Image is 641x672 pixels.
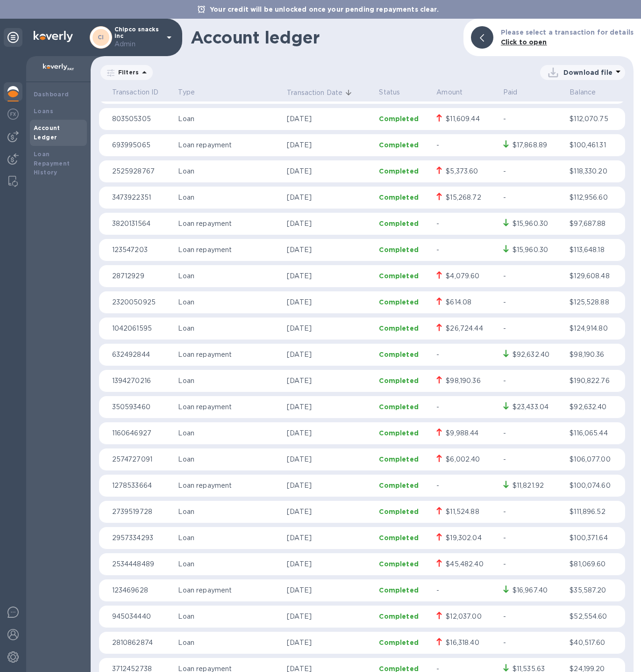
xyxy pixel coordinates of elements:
[112,612,171,621] p: 945034440
[379,638,429,647] p: Completed
[379,140,429,150] p: Completed
[379,297,429,307] p: Completed
[287,140,371,150] p: [DATE]
[570,193,621,202] p: $112,956.60
[178,114,279,124] p: Loan
[112,376,171,386] p: 1394270216
[513,350,549,360] div: $92,632.40
[287,376,371,386] p: [DATE]
[178,297,279,307] p: Loan
[178,324,279,333] p: Loan
[112,638,171,648] p: 2810862874
[112,533,171,543] p: 2957334293
[178,455,279,464] p: Loan
[379,219,429,228] p: Completed
[570,455,621,464] p: $106,077.00
[114,39,161,49] p: Admin
[178,612,279,621] p: Loan
[503,455,562,464] p: -
[379,455,429,464] p: Completed
[503,114,562,124] p: -
[570,612,621,621] p: $52,554.60
[570,402,621,412] p: $92,632.40
[570,350,621,360] p: $98,190.36
[436,87,495,97] p: Amount
[570,428,621,438] p: $116,065.44
[563,68,613,77] p: Download file
[503,507,562,517] p: -
[210,6,439,13] b: Your credit will be unlocked once your pending repayments clear.
[513,402,548,412] div: $23,433.04
[178,350,279,360] p: Loan repayment
[112,114,171,124] p: 803505305
[513,140,547,150] div: $17,868.89
[379,585,429,595] p: Completed
[178,638,279,648] p: Loan
[178,428,279,438] p: Loan
[503,271,562,281] p: -
[178,245,279,255] p: Loan repayment
[34,31,73,42] img: Logo
[446,507,479,517] div: $11,524.88
[178,559,279,569] p: Loan
[379,114,429,123] p: Completed
[287,402,371,412] p: [DATE]
[503,193,562,202] p: -
[112,324,171,333] p: 1042061595
[112,507,171,517] p: 2739519728
[112,87,171,97] p: Transaction ID
[287,507,371,517] p: [DATE]
[287,219,371,229] p: [DATE]
[570,507,621,517] p: $111,896.52
[446,612,481,621] div: $12,037.00
[446,193,481,202] div: $15,268.72
[379,507,429,516] p: Completed
[379,428,429,438] p: Completed
[287,455,371,464] p: [DATE]
[112,219,171,229] p: 3820131564
[178,166,279,176] p: Loan
[570,271,621,281] p: $129,608.48
[446,376,480,386] div: $98,190.36
[98,34,104,41] b: CI
[446,559,483,569] div: $45,482.40
[287,428,371,438] p: [DATE]
[501,29,634,36] b: Please select a transaction for details
[178,376,279,386] p: Loan
[513,585,548,595] div: $16,967.40
[446,114,479,124] div: $11,609.44
[112,481,171,491] p: 1278533664
[178,140,279,150] p: Loan repayment
[446,533,481,543] div: $19,302.04
[503,376,562,386] p: -
[436,219,495,229] p: -
[379,166,429,176] p: Completed
[112,455,171,464] p: 2574727091
[503,533,562,543] p: -
[503,612,562,621] p: -
[570,219,621,229] p: $97,687.88
[379,376,429,385] p: Completed
[112,166,171,176] p: 2525928767
[436,350,495,360] p: -
[436,585,495,595] p: -
[379,402,429,412] p: Completed
[379,245,429,254] p: Completed
[503,297,562,307] p: -
[287,88,355,98] span: Transaction Date
[570,559,621,569] p: $81,069.60
[112,428,171,438] p: 1160646927
[570,638,621,648] p: $40,517.60
[287,88,342,98] p: Transaction Date
[34,108,53,115] b: Loans
[112,585,171,595] p: 123469628
[4,28,22,47] div: Unpin categories
[287,533,371,543] p: [DATE]
[513,481,544,491] div: $11,821.92
[446,428,478,438] div: $9,988.44
[436,140,495,150] p: -
[178,533,279,543] p: Loan
[112,350,171,360] p: 632492844
[501,38,547,46] b: Click to open
[446,455,480,464] div: $6,002.40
